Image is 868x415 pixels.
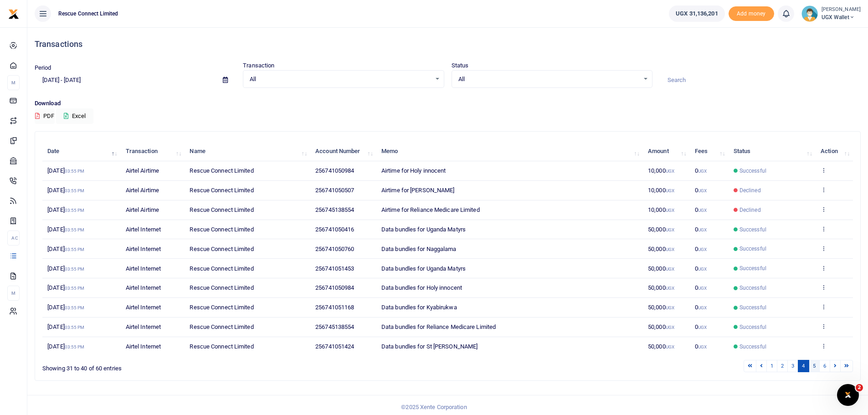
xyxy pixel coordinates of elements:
[698,266,707,272] small: UGX
[47,304,84,311] span: [DATE]
[698,208,707,213] small: UGX
[65,325,85,330] small: 03:55 PM
[190,226,253,233] span: Rescue Connect Limited
[381,323,496,330] span: Data bundles for Reliance Medicare Limited
[648,343,674,350] span: 50,000
[740,206,761,214] span: Declined
[126,206,159,213] span: Airtel Airtime
[65,188,85,193] small: 03:55 PM
[798,360,809,372] a: 4
[698,169,707,174] small: UGX
[315,226,354,233] span: 256741050416
[676,9,718,18] span: UGX 31,136,201
[381,167,446,174] span: Airtime for Holy innocent
[669,5,724,22] a: UGX 31,136,201
[809,360,820,372] a: 5
[126,323,161,330] span: Airtel Internet
[698,188,707,193] small: UGX
[666,247,674,252] small: UGX
[126,343,161,350] span: Airtel Internet
[315,206,354,213] span: 256745138554
[648,304,674,311] span: 50,000
[47,265,84,272] span: [DATE]
[190,246,253,252] span: Rescue Connect Limited
[695,265,707,272] span: 0
[452,61,469,70] label: Status
[8,9,19,20] img: logo-small
[381,246,457,252] span: Data bundles for Naggalama
[695,304,707,311] span: 0
[787,360,798,372] a: 3
[47,187,84,194] span: [DATE]
[42,359,376,373] div: Showing 31 to 40 of 60 entries
[315,246,354,252] span: 256741050760
[666,344,674,349] small: UGX
[648,167,674,174] span: 10,000
[698,305,707,310] small: UGX
[47,206,84,213] span: [DATE]
[695,187,707,194] span: 0
[458,75,639,84] span: All
[822,13,861,21] span: UGX Wallet
[822,6,861,14] small: [PERSON_NAME]
[740,186,761,195] span: Declined
[666,208,674,213] small: UGX
[695,226,707,233] span: 0
[126,167,159,174] span: Airtel Airtime
[35,63,51,72] label: Period
[243,61,274,70] label: Transaction
[190,304,253,311] span: Rescue Connect Limited
[740,245,766,253] span: Successful
[7,75,20,90] li: M
[740,225,766,234] span: Successful
[315,187,354,194] span: 256741050507
[837,384,859,406] iframe: Intercom live chat
[7,286,20,301] li: M
[120,142,185,161] th: Transaction: activate to sort column ascending
[801,5,861,22] a: profile-user [PERSON_NAME] UGX Wallet
[648,206,674,213] span: 10,000
[65,286,85,291] small: 03:55 PM
[698,325,707,330] small: UGX
[695,323,707,330] span: 0
[126,284,161,291] span: Airtel Internet
[190,187,253,194] span: Rescue Connect Limited
[648,226,674,233] span: 50,000
[65,266,85,272] small: 03:55 PM
[126,246,161,252] span: Airtel Internet
[376,142,643,161] th: Memo: activate to sort column ascending
[648,284,674,291] span: 50,000
[740,167,766,175] span: Successful
[740,284,766,292] span: Successful
[648,265,674,272] span: 50,000
[740,343,766,351] span: Successful
[648,323,674,330] span: 50,000
[47,226,84,233] span: [DATE]
[35,39,861,49] h4: Transactions
[643,142,690,161] th: Amount: activate to sort column ascending
[47,167,84,174] span: [DATE]
[695,167,707,174] span: 0
[126,304,161,311] span: Airtel Internet
[816,142,853,161] th: Action: activate to sort column ascending
[47,343,84,350] span: [DATE]
[65,305,85,310] small: 03:55 PM
[666,286,674,291] small: UGX
[381,304,457,311] span: Data bundles for Kyabirukwa
[698,227,707,232] small: UGX
[310,142,376,161] th: Account Number: activate to sort column ascending
[695,284,707,291] span: 0
[35,72,216,88] input: select period
[47,246,84,252] span: [DATE]
[381,343,478,350] span: Data bundles for St [PERSON_NAME]
[315,284,354,291] span: 256741050984
[126,226,161,233] span: Airtel Internet
[648,187,674,194] span: 10,000
[695,206,707,213] span: 0
[8,10,19,17] a: logo-small logo-large logo-large
[35,108,55,124] button: PDF
[666,325,674,330] small: UGX
[381,226,466,233] span: Data bundles for Uganda Matyrs
[666,169,674,174] small: UGX
[666,305,674,310] small: UGX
